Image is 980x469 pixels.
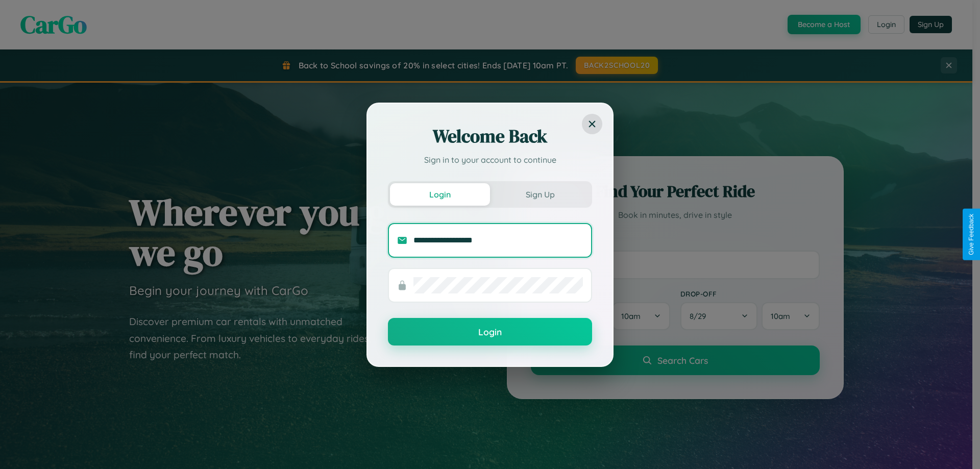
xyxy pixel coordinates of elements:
[968,214,975,255] div: Give Feedback
[388,318,592,345] button: Login
[388,124,592,149] h2: Welcome Back
[390,183,490,206] button: Login
[490,183,590,206] button: Sign Up
[388,154,592,166] p: Sign in to your account to continue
